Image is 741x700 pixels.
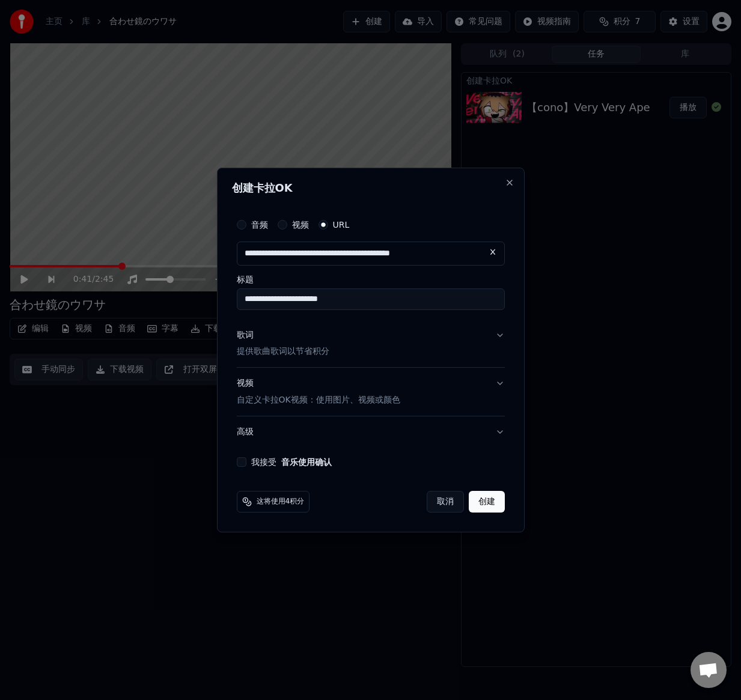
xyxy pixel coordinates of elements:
[469,491,505,513] button: 创建
[251,458,332,466] label: 我接受
[237,394,400,406] p: 自定义卡拉OK视频：使用图片、视频或颜色
[237,368,505,416] button: 视频自定义卡拉OK视频：使用图片、视频或颜色
[281,458,332,466] button: 我接受
[237,378,400,407] div: 视频
[232,183,510,193] h2: 创建卡拉OK
[333,221,350,229] label: URL
[251,221,268,229] label: 音频
[237,416,505,448] button: 高级
[237,320,505,368] button: 歌词提供歌曲歌词以节省积分
[237,329,254,341] div: 歌词
[292,221,309,229] label: 视频
[237,346,329,358] p: 提供歌曲歌词以节省积分
[427,491,464,513] button: 取消
[257,497,305,507] span: 这将使用4积分
[237,275,505,284] label: 标题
